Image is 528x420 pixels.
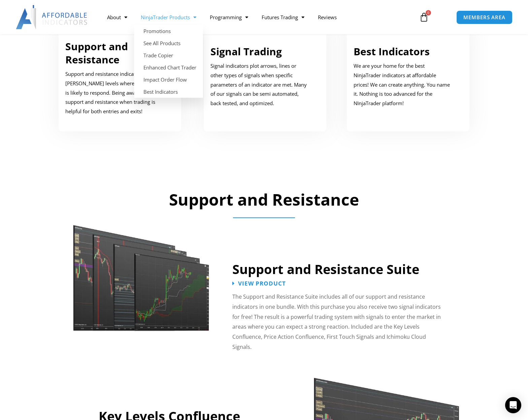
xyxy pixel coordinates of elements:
a: Support and Resistance [65,39,128,66]
a: Best Indicators [134,86,203,98]
h2: Support and Resistance [57,189,471,210]
nav: Menu [100,9,412,25]
a: Programming [203,9,255,25]
div: Open Intercom Messenger [505,397,521,413]
a: Signal Trading [210,44,282,58]
span: MEMBERS AREA [463,15,505,20]
a: Futures Trading [255,9,311,25]
a: MEMBERS AREA [456,10,513,24]
a: See All Products [134,37,203,49]
a: About [100,9,134,25]
a: Support and Resistance Suite [232,260,419,278]
a: View Product [232,280,286,286]
a: Best Indicators [354,44,430,58]
a: Trade Copier [134,49,203,61]
a: Promotions [134,25,203,37]
p: Support and resistance indicators [PERSON_NAME] levels where the market is likely to respond. Bei... [65,69,164,116]
a: NinjaTrader Products [134,9,203,25]
span: View Product [238,280,286,286]
img: LogoAI | Affordable Indicators – NinjaTrader [16,5,88,29]
span: 0 [426,10,431,16]
p: The Support and Resistance Suite includes all of our support and resistance indicators in one bun... [232,292,446,352]
a: Reviews [311,9,343,25]
a: 0 [409,7,439,27]
a: Impact Order Flow [134,73,203,86]
ul: NinjaTrader Products [134,25,203,98]
img: Support and Resistance Suite 1 | Affordable Indicators – NinjaTrader [72,212,211,331]
a: Enhanced Chart Trader [134,61,203,73]
p: Signal indicators plot arrows, lines or other types of signals when specific parameters of an ind... [210,61,309,108]
p: We are your home for the best NinjaTrader indicators at affordable prices! We can create anything... [354,61,453,108]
